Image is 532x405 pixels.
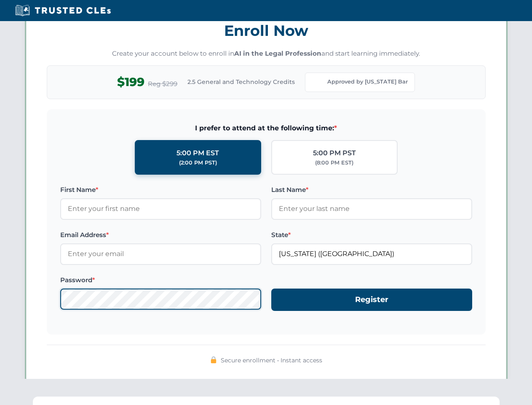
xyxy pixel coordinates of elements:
input: Florida (FL) [271,243,472,265]
div: 5:00 PM EST [176,148,219,159]
img: 🔒 [210,356,217,363]
h3: Enroll Now [47,17,486,44]
p: Create your account below to enroll in and start learning immediately. [47,49,486,59]
strong: AI in the Legal Profession [234,49,321,57]
span: I prefer to attend at the following time: [60,123,472,134]
label: Last Name [271,185,472,195]
img: Trusted CLEs [13,4,113,17]
span: $199 [117,73,144,92]
label: State [271,230,472,240]
div: (8:00 PM EST) [315,159,353,167]
input: Enter your first name [60,198,261,219]
label: First Name [60,185,261,195]
input: Enter your email [60,243,261,265]
div: 5:00 PM PST [313,148,356,159]
span: Secure enrollment • Instant access [221,356,322,365]
img: Florida Bar [312,76,324,88]
input: Enter your last name [271,198,472,219]
label: Email Address [60,230,261,240]
span: 2.5 General and Technology Credits [187,77,295,86]
span: Approved by [US_STATE] Bar [327,78,408,86]
div: (2:00 PM PST) [179,159,217,167]
label: Password [60,275,261,285]
span: Reg $299 [148,79,177,89]
button: Register [271,289,472,311]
